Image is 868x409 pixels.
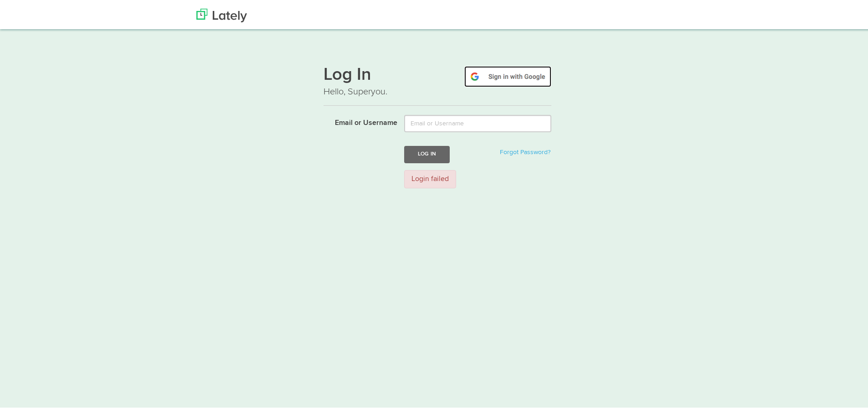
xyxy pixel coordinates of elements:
[324,64,551,83] h1: Log In
[324,83,551,97] p: Hello, Superyou.
[196,7,247,21] img: Lately
[500,147,550,154] a: Forgot Password?
[404,168,456,187] div: Login failed
[317,113,397,127] label: Email or Username
[464,64,551,85] img: google-signin.png
[404,144,450,161] button: Log In
[404,113,551,130] input: Email or Username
